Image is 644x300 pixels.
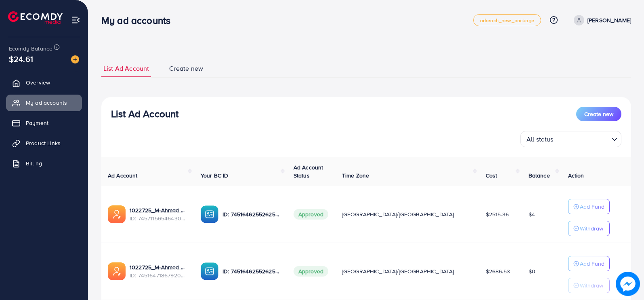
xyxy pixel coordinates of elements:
[8,11,63,24] img: logo
[26,139,61,147] span: Product Links
[26,78,50,87] span: Overview
[486,171,497,180] span: Cost
[103,64,149,73] span: List Ad Account
[130,263,188,280] div: <span class='underline'>1022725_M-Ahmed Ad Account_1734971817368</span></br>7451647186792087569
[9,44,52,53] span: Ecomdy Balance
[130,271,188,279] span: ID: 7451647186792087569
[580,224,603,233] p: Withdraw
[616,272,640,296] img: image
[568,199,610,214] button: Add Fund
[108,205,126,223] img: ic-ads-acc.e4c84228.svg
[525,133,555,145] span: All status
[130,206,188,223] div: <span class='underline'>1022725_M-Ahmad Ad Account 2_1736245040763</span></br>7457115654643040272
[222,266,281,276] p: ID: 7451646255262597137
[580,202,604,211] p: Add Fund
[101,15,177,26] h3: My ad accounts
[6,74,82,91] a: Overview
[294,209,328,220] span: Approved
[571,15,631,25] a: [PERSON_NAME]
[26,119,48,127] span: Payment
[342,267,454,275] span: [GEOGRAPHIC_DATA]/[GEOGRAPHIC_DATA]
[201,171,229,180] span: Your BC ID
[294,266,328,277] span: Approved
[587,15,631,25] p: [PERSON_NAME]
[556,132,608,145] input: Search for option
[222,209,281,219] p: ID: 7451646255262597137
[584,110,613,118] span: Create new
[26,99,67,107] span: My ad accounts
[201,262,218,280] img: ic-ba-acc.ded83a64.svg
[342,171,369,180] span: Time Zone
[71,15,80,25] img: menu
[130,214,188,222] span: ID: 7457115654643040272
[568,171,584,180] span: Action
[201,205,218,223] img: ic-ba-acc.ded83a64.svg
[71,55,79,63] img: image
[294,163,323,180] span: Ad Account Status
[568,256,610,271] button: Add Fund
[473,14,541,26] a: adreach_new_package
[529,171,550,180] span: Balance
[480,18,534,23] span: adreach_new_package
[342,210,454,218] span: [GEOGRAPHIC_DATA]/[GEOGRAPHIC_DATA]
[6,155,82,171] a: Billing
[9,53,33,65] span: $24.61
[529,210,535,218] span: $4
[130,263,188,271] a: 1022725_M-Ahmed Ad Account_1734971817368
[6,115,82,131] a: Payment
[6,135,82,151] a: Product Links
[26,159,42,167] span: Billing
[130,206,188,214] a: 1022725_M-Ahmad Ad Account 2_1736245040763
[169,64,203,73] span: Create new
[108,262,126,280] img: ic-ads-acc.e4c84228.svg
[580,281,603,290] p: Withdraw
[486,267,510,275] span: $2686.53
[568,221,610,236] button: Withdraw
[576,107,621,121] button: Create new
[529,267,535,275] span: $0
[6,95,82,111] a: My ad accounts
[486,210,509,218] span: $2515.36
[580,259,604,268] p: Add Fund
[111,108,178,120] h3: List Ad Account
[568,278,610,293] button: Withdraw
[520,131,621,147] div: Search for option
[108,171,138,180] span: Ad Account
